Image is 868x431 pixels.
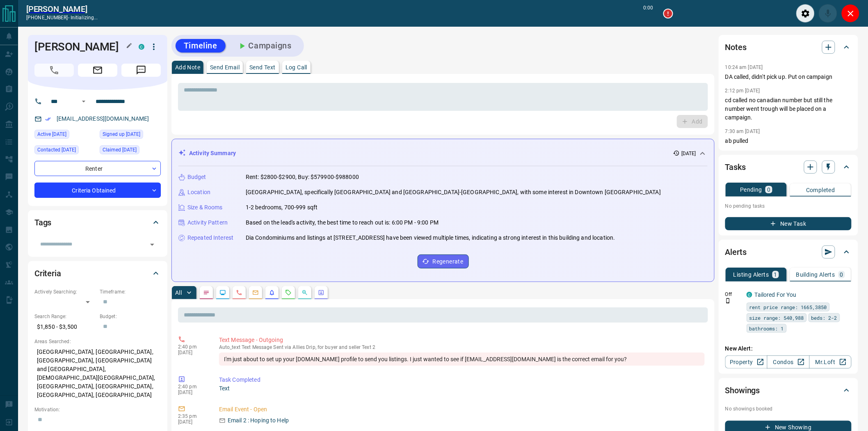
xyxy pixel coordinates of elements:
[34,338,161,345] p: Areas Searched:
[178,384,207,390] p: 2:40 pm
[78,64,117,77] span: Email
[178,350,207,355] p: [DATE]
[725,128,760,134] p: 7:30 am [DATE]
[139,44,144,50] div: condos.ca
[749,314,804,322] span: size range: 540,988
[228,416,289,425] p: Email 2 : Hoping to Help
[733,272,769,277] p: Listing Alerts
[34,267,61,280] h2: Criteria
[246,203,318,212] p: 1-2 bedrooms, 700-999 sqft
[747,292,752,298] div: condos.ca
[806,187,835,193] p: Completed
[318,289,324,296] svg: Agent Actions
[34,213,161,232] div: Tags
[246,173,359,181] p: Rent: $2800-$2900, Buy: $579900-$988000
[100,313,161,320] p: Budget:
[725,200,852,212] p: No pending tasks
[767,355,809,369] a: Condos
[187,234,233,242] p: Repeated Interest
[176,39,226,53] button: Timeline
[302,289,308,296] svg: Opportunities
[725,37,852,57] div: Notes
[100,145,161,157] div: Sat May 17 2025
[189,149,236,158] p: Activity Summary
[219,376,705,384] p: Task Completed
[71,15,98,21] span: initializing...
[57,115,149,122] a: [EMAIL_ADDRESS][DOMAIN_NAME]
[246,188,661,197] p: [GEOGRAPHIC_DATA], specifically [GEOGRAPHIC_DATA] and [GEOGRAPHIC_DATA]-[GEOGRAPHIC_DATA], with s...
[219,344,240,350] span: auto_text
[286,64,307,70] p: Log Call
[79,96,89,106] button: Open
[175,64,200,70] p: Add Note
[246,218,439,227] p: Based on the lead's activity, the best time to reach out is: 6:00 PM - 9:00 PM
[34,183,161,198] div: Criteria Obtained
[755,291,797,298] a: Tailored For You
[103,130,140,138] span: Signed up [DATE]
[187,218,228,227] p: Activity Pattern
[841,4,860,23] div: Close
[418,254,469,268] button: Regenerate
[203,289,210,296] svg: Notes
[725,217,852,230] button: New Task
[725,41,747,54] h2: Notes
[219,344,705,350] p: Text Message Sent via Allies Drip, for buyer and seller Text 2
[219,405,705,414] p: Email Event - Open
[34,130,96,141] div: Thu Aug 07 2025
[796,272,835,277] p: Building Alerts
[246,234,615,242] p: Dia Condominiums and listings at [STREET_ADDRESS] have been viewed multiple times, indicating a s...
[34,40,126,53] h1: [PERSON_NAME]
[252,289,259,296] svg: Emails
[809,355,852,369] a: Mr.Loft
[187,203,223,212] p: Size & Rooms
[187,188,210,197] p: Location
[840,272,843,277] p: 0
[725,405,852,413] p: No showings booked
[210,64,240,70] p: Send Email
[725,381,852,400] div: Showings
[219,336,705,344] p: Text Message - Outgoing
[725,64,763,70] p: 10:24 am [DATE]
[725,298,731,304] svg: Push Notification Only
[740,187,762,193] p: Pending
[811,314,837,322] span: beds: 2-2
[725,344,852,353] p: New Alert:
[725,160,746,174] h2: Tasks
[100,130,161,141] div: Tue May 13 2025
[725,137,852,145] p: ab pulled
[175,290,182,296] p: All
[34,406,161,413] p: Motivation:
[37,130,66,138] span: Active [DATE]
[229,39,300,53] button: Campaigns
[34,288,96,296] p: Actively Searching:
[236,289,242,296] svg: Calls
[146,239,158,250] button: Open
[121,64,161,77] span: Message
[749,303,827,311] span: rent price range: 1665,3850
[178,146,708,161] div: Activity Summary[DATE]
[725,73,852,81] p: DA called, didn't pick up. Put on campaign
[796,4,815,23] div: Audio Settings
[34,313,96,320] p: Search Range:
[725,245,747,259] h2: Alerts
[725,157,852,177] div: Tasks
[219,384,705,393] p: Text
[219,353,705,366] div: I'm just about to set up your [DOMAIN_NAME] profile to send you listings. I just wanted to see if...
[45,116,51,122] svg: Email Verified
[26,4,98,14] a: [PERSON_NAME]
[725,88,760,94] p: 2:12 pm [DATE]
[725,96,852,122] p: cd called no canadian number but still the number went trough will be placed on a campaign.
[767,187,770,193] p: 0
[187,173,206,181] p: Budget
[37,146,76,154] span: Contacted [DATE]
[34,64,74,77] span: Call
[681,150,696,157] p: [DATE]
[819,4,837,23] div: Mute
[285,289,292,296] svg: Requests
[100,288,161,296] p: Timeframe:
[249,64,276,70] p: Send Text
[178,390,207,395] p: [DATE]
[34,216,51,229] h2: Tags
[178,413,207,419] p: 2:35 pm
